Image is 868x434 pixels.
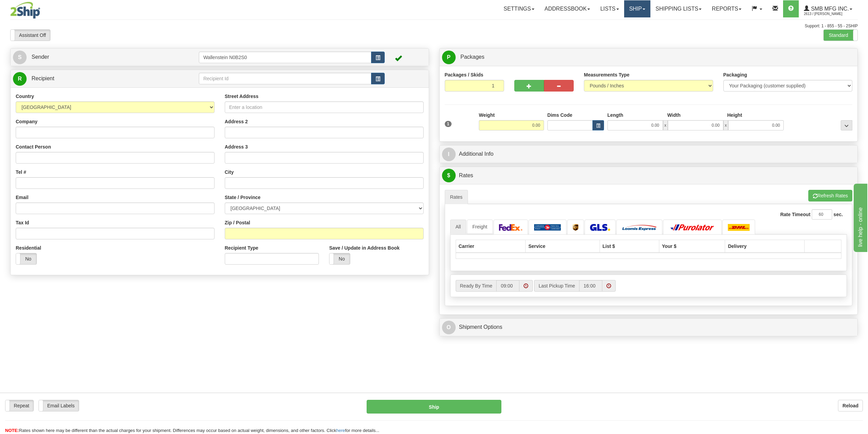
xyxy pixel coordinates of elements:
[663,120,668,130] span: x
[499,0,540,17] a: Settings
[540,0,595,17] a: Addressbook
[838,400,863,411] button: Reload
[607,112,623,118] label: Length
[336,428,345,433] a: here
[728,224,750,231] img: DHL
[450,220,467,234] a: All
[442,321,456,334] span: O
[622,224,657,231] img: Loomis Express
[225,194,261,201] label: State / Province
[445,71,484,78] label: Packages / Skids
[723,71,747,78] label: Packaging
[199,52,371,63] input: Sender Id
[5,428,19,433] span: NOTE:
[31,75,54,81] span: Recipient
[16,118,38,125] label: Company
[799,0,857,17] a: SMB MFG INC. 2613 / [PERSON_NAME]
[442,51,456,64] span: P
[10,23,858,29] div: Support: 1 - 855 - 55 - 2SHIP
[573,224,578,231] img: UPS
[442,169,456,182] span: $
[5,400,33,411] label: Repeat
[590,224,610,231] img: GLS Canada
[225,244,259,251] label: Recipient Type
[499,224,523,231] img: FedEx Express®
[600,240,659,253] th: List $
[852,182,867,252] iframe: chat widget
[547,112,572,118] label: Dims Code
[841,120,852,130] div: ...
[16,143,51,150] label: Contact Person
[31,54,49,60] span: Sender
[707,0,747,17] a: Reports
[39,400,79,411] label: Email Labels
[225,101,424,113] input: Enter a location
[834,211,843,218] label: sec.
[11,30,50,41] label: Assistant Off
[667,112,680,118] label: Width
[16,244,41,251] label: Residential
[824,30,857,41] label: Standard
[367,400,501,414] button: Ship
[460,54,484,60] span: Packages
[842,403,858,408] b: Reload
[442,148,456,161] span: I
[534,280,579,292] label: Last Pickup Time
[456,280,497,292] label: Ready By Time
[442,50,855,64] a: P Packages
[5,4,63,12] div: live help - online
[329,253,350,264] label: No
[329,244,399,251] label: Save / Update in Address Book
[225,169,234,176] label: City
[225,118,248,125] label: Address 2
[445,121,452,127] span: 1
[624,0,650,17] a: Ship
[442,147,855,161] a: IAdditional Info
[10,2,40,19] img: logo2613.jpg
[13,72,27,86] span: R
[13,72,178,86] a: R Recipient
[534,224,561,231] img: Canada Post
[225,219,250,226] label: Zip / Postal
[650,0,707,17] a: Shipping lists
[723,120,728,130] span: x
[584,71,630,78] label: Measurements Type
[13,51,27,64] span: S
[456,240,526,253] th: Carrier
[199,73,371,84] input: Recipient Id
[225,143,248,150] label: Address 3
[16,169,26,176] label: Tel #
[659,240,725,253] th: Your $
[809,6,849,12] span: SMB MFG INC.
[442,169,855,183] a: $Rates
[668,224,716,231] img: Purolator
[725,240,805,253] th: Delivery
[595,0,624,17] a: Lists
[16,93,34,100] label: Country
[467,220,493,234] a: Freight
[13,50,199,64] a: S Sender
[804,11,855,17] span: 2613 / [PERSON_NAME]
[808,190,852,201] button: Refresh Rates
[526,240,600,253] th: Service
[225,93,259,100] label: Street Address
[442,320,855,334] a: OShipment Options
[479,112,495,118] label: Weight
[445,190,468,204] a: Rates
[727,112,742,118] label: Height
[16,194,28,201] label: Email
[16,219,29,226] label: Tax Id
[780,211,810,218] label: Rate Timeout
[16,253,36,264] label: No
